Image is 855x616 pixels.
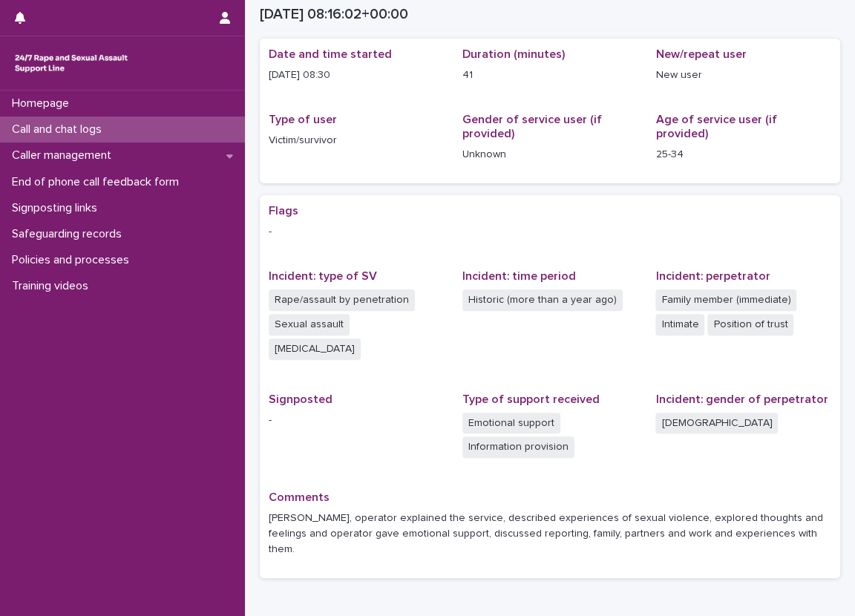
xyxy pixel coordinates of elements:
p: Victim/survivor [269,133,445,148]
span: Gender of service user (if provided) [462,114,602,140]
p: 41 [462,68,638,83]
span: Incident: gender of perpetrator [655,393,828,405]
span: [DEMOGRAPHIC_DATA] [655,413,778,434]
span: Emotional support [462,413,560,434]
span: Position of trust [707,314,793,335]
p: Unknown [462,147,638,163]
p: - [269,413,445,428]
p: Homepage [6,96,81,111]
span: Incident: time period [462,270,576,282]
span: Historic (more than a year ago) [462,289,623,311]
p: - [269,224,831,240]
p: New user [655,68,831,83]
span: Rape/assault by penetration [269,289,415,311]
p: Call and chat logs [6,122,114,137]
p: [DATE] 08:30 [269,68,445,83]
span: Incident: type of SV [269,270,377,282]
span: [MEDICAL_DATA] [269,338,361,360]
span: Type of user [269,114,337,125]
span: Incident: perpetrator [655,270,770,282]
span: Age of service user (if provided) [655,114,776,140]
p: Safeguarding records [6,227,134,241]
span: Comments [269,491,330,503]
span: Type of support received [462,393,600,405]
p: Signposting links [6,201,109,215]
span: Family member (immediate) [655,289,796,311]
span: Duration (minutes) [462,48,565,60]
p: 25-34 [655,147,831,163]
p: [PERSON_NAME], operator explained the service, described experiences of sexual violence, explored... [269,511,831,557]
span: Date and time started [269,48,392,60]
span: Flags [269,205,298,217]
p: Policies and processes [6,253,141,267]
p: End of phone call feedback form [6,175,191,189]
p: Training videos [6,279,100,293]
span: New/repeat user [655,48,746,60]
p: Caller management [6,148,123,163]
h2: [DATE] 08:16:02+00:00 [260,6,408,23]
span: Signposted [269,393,332,405]
img: rhQMoQhaT3yELyF149Cw [12,48,131,78]
span: Sexual assault [269,314,350,335]
span: Information provision [462,436,574,458]
span: Intimate [655,314,704,335]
